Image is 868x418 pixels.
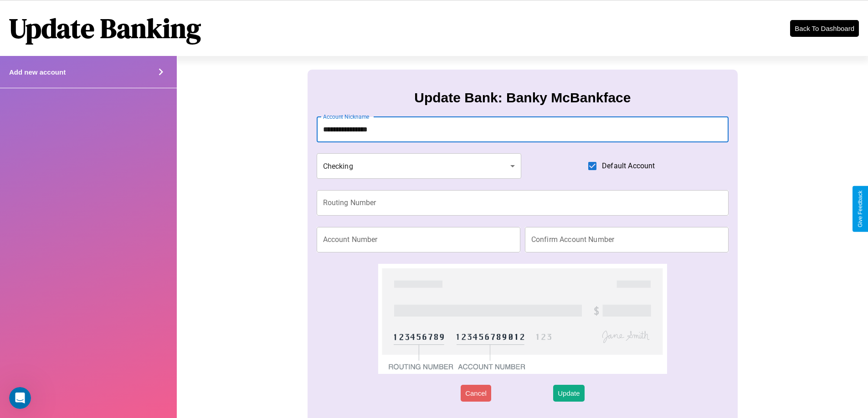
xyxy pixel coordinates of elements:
h3: Update Bank: Banky McBankface [414,90,631,106]
label: Account Nickname [323,113,370,121]
div: Give Feedback [857,191,863,227]
span: Default Account [602,161,655,171]
h4: Add new account [9,68,66,76]
iframe: Intercom live chat [9,387,31,409]
img: check [378,264,667,374]
button: Cancel [461,385,491,402]
button: Back To Dashboard [790,20,859,37]
div: Checking [317,153,522,179]
h1: Update Banking [9,10,201,47]
button: Update [553,385,584,402]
